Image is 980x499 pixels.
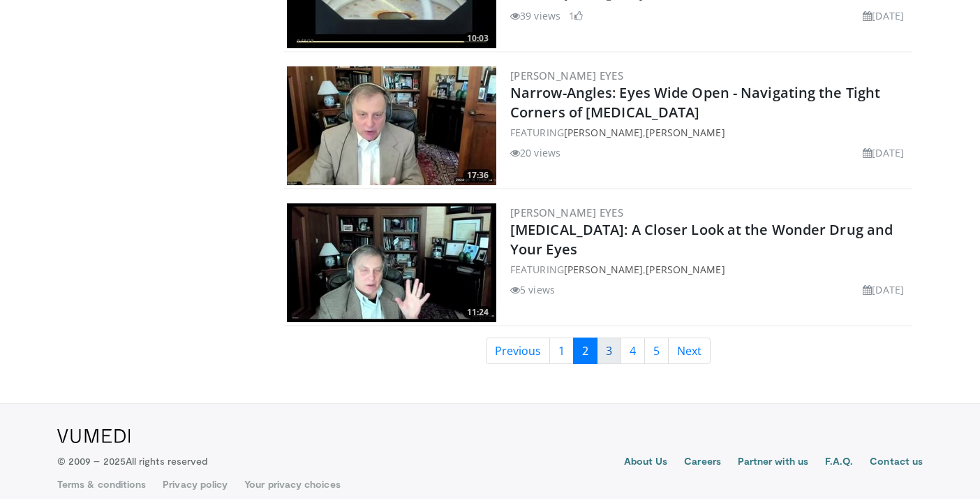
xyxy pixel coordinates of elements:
[244,477,340,491] a: Your privacy choices
[510,125,910,140] div: FEATURING ,
[863,145,904,160] li: [DATE]
[564,263,643,276] a: [PERSON_NAME]
[163,477,228,491] a: Privacy policy
[644,338,669,364] a: 5
[863,8,904,23] li: [DATE]
[510,282,555,297] li: 5 views
[510,145,560,160] li: 20 views
[668,338,711,364] a: Next
[287,203,496,322] a: 11:24
[510,220,893,259] a: [MEDICAL_DATA]: A Closer Look at the Wonder Drug and Your Eyes
[569,8,583,23] li: 1
[510,205,623,219] a: [PERSON_NAME] Eyes
[463,169,493,182] span: 17:36
[57,477,146,491] a: Terms & conditions
[870,454,923,471] a: Contact us
[510,262,910,277] div: FEATURING ,
[624,454,668,471] a: About Us
[463,32,493,45] span: 10:03
[738,454,808,471] a: Partner with us
[510,68,623,82] a: [PERSON_NAME] Eyes
[287,66,496,185] img: 6175b53d-0bfd-4a59-8069-97c6a101ae78.300x170_q85_crop-smart_upscale.jpg
[57,454,207,468] p: © 2009 – 2025
[126,455,207,467] span: All rights reserved
[486,338,550,364] a: Previous
[549,338,574,364] a: 1
[463,306,493,319] span: 11:24
[573,338,597,364] a: 2
[597,338,621,364] a: 3
[684,454,721,471] a: Careers
[287,66,496,185] a: 17:36
[284,338,912,364] nav: Search results pages
[863,282,904,297] li: [DATE]
[825,454,853,471] a: F.A.Q.
[621,338,645,364] a: 4
[564,126,643,139] a: [PERSON_NAME]
[646,263,725,276] a: [PERSON_NAME]
[646,126,725,139] a: [PERSON_NAME]
[57,429,131,443] img: VuMedi Logo
[287,203,496,322] img: 6cf5f64d-08d8-4116-b4dc-b3c918c2c0e3.300x170_q85_crop-smart_upscale.jpg
[510,83,880,122] a: Narrow-Angles: Eyes Wide Open - Navigating the Tight Corners of [MEDICAL_DATA]
[510,8,560,23] li: 39 views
